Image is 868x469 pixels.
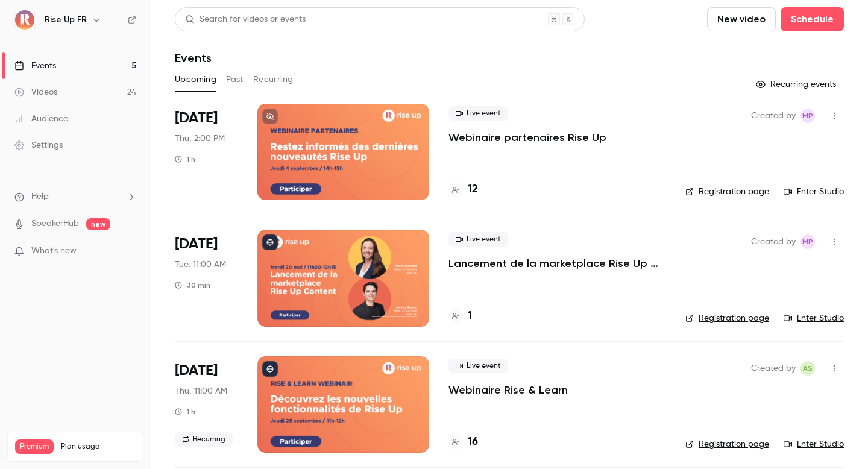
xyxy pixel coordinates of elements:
span: Morgane Philbert [800,234,815,249]
span: Recurring [175,432,233,447]
span: Created by [751,109,796,123]
a: 16 [448,434,478,450]
div: 30 min [175,280,210,290]
h6: Rise Up FR [45,14,87,26]
span: Thu, 11:00 AM [175,385,227,397]
a: Enter Studio [784,312,844,324]
h4: 1 [468,308,472,324]
span: Live event [448,106,508,121]
div: Sep 4 Thu, 2:00 PM (Europe/Paris) [175,104,238,200]
a: Enter Studio [784,438,844,450]
a: Webinaire partenaires Rise Up [448,130,606,145]
span: MP [802,109,813,123]
span: Thu, 2:00 PM [175,133,225,145]
span: Premium [15,439,54,454]
span: MP [802,234,813,249]
a: 1 [448,308,472,324]
span: Morgane Philbert [800,109,815,123]
span: Tue, 11:00 AM [175,259,226,271]
a: Registration page [685,312,769,324]
li: help-dropdown-opener [14,190,136,203]
a: Registration page [685,438,769,450]
h4: 16 [468,434,478,450]
span: AS [803,361,813,376]
span: new [86,218,110,230]
div: Search for videos or events [185,13,306,26]
div: Audience [14,113,68,125]
button: Recurring [253,70,294,89]
div: Videos [14,86,57,98]
span: Live event [448,359,508,373]
h1: Events [175,51,212,65]
a: Webinaire Rise & Learn [448,383,568,397]
span: Created by [751,361,796,376]
a: 12 [448,181,478,198]
a: Lancement de la marketplace Rise Up Content & présentation des Content Playlists [448,256,666,271]
span: [DATE] [175,109,218,128]
h4: 12 [468,181,478,198]
span: Live event [448,232,508,247]
iframe: Noticeable Trigger [122,246,136,257]
span: What's new [31,245,77,257]
button: New video [707,7,776,31]
span: Aliocha Segard [800,361,815,376]
a: Registration page [685,186,769,198]
span: [DATE] [175,234,218,254]
span: Help [31,190,49,203]
button: Schedule [781,7,844,31]
div: Events [14,60,56,72]
button: Upcoming [175,70,216,89]
button: Recurring events [750,75,844,94]
span: Plan usage [61,442,136,452]
div: Settings [14,139,63,151]
img: Rise Up FR [15,10,34,30]
a: SpeakerHub [31,218,79,230]
span: Created by [751,234,796,249]
a: Enter Studio [784,186,844,198]
div: Sep 25 Thu, 11:00 AM (Europe/Paris) [175,356,238,453]
button: Past [226,70,244,89]
div: 1 h [175,407,195,417]
div: 1 h [175,154,195,164]
div: Sep 9 Tue, 11:00 AM (Europe/Paris) [175,230,238,326]
span: [DATE] [175,361,218,380]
